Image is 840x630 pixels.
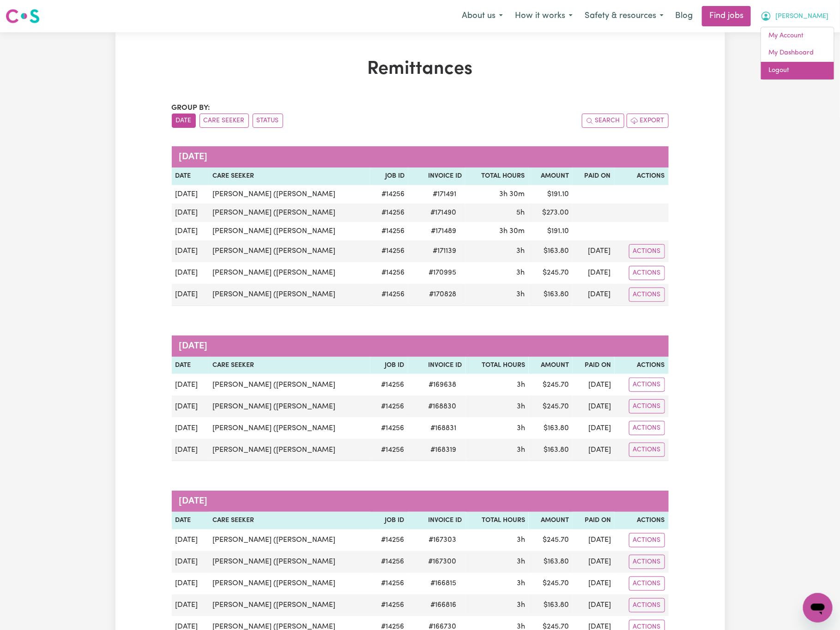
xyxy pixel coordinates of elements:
td: # 14256 [370,417,408,439]
td: [DATE] [573,551,614,573]
button: Actions [629,244,665,258]
td: [DATE] [172,262,209,284]
td: # 14256 [370,529,408,551]
th: Amount [529,512,573,529]
span: 3 hours 30 minutes [500,191,525,198]
span: # 167300 [423,556,462,567]
td: # 14256 [370,573,408,594]
img: Careseekers logo [6,8,40,24]
th: Job ID [370,168,408,185]
td: [PERSON_NAME] ([PERSON_NAME] [209,185,370,204]
td: [DATE] [172,439,209,461]
td: # 14256 [370,284,408,306]
span: # 166815 [425,578,462,589]
td: [DATE] [172,222,209,240]
td: [DATE] [573,417,614,439]
h1: Remittances [172,58,669,80]
button: Actions [629,399,665,414]
td: [DATE] [172,185,209,204]
span: 3 hours [517,558,525,565]
button: Actions [629,421,665,435]
th: Invoice ID [408,512,465,529]
td: [DATE] [172,573,209,594]
button: sort invoices by date [172,114,196,128]
caption: [DATE] [172,491,669,512]
span: [PERSON_NAME] [775,12,828,22]
td: # 14256 [370,439,408,461]
th: Care Seeker [209,168,370,185]
span: 3 hours [517,269,525,276]
td: $ 245.70 [529,374,573,396]
th: Paid On [573,168,615,185]
td: [DATE] [573,240,615,262]
span: # 168830 [423,401,462,412]
td: [PERSON_NAME] ([PERSON_NAME] [209,204,370,222]
caption: [DATE] [172,336,669,357]
td: # 14256 [370,594,408,616]
td: [PERSON_NAME] ([PERSON_NAME] [209,374,370,396]
td: [DATE] [573,374,614,396]
span: 3 hours [517,601,525,609]
span: 3 hours [517,425,525,432]
span: 3 hours [517,580,525,587]
span: 5 hours [517,209,525,216]
td: [DATE] [573,439,614,461]
button: Actions [629,378,665,392]
td: [DATE] [172,594,209,616]
td: # 14256 [370,240,408,262]
td: [DATE] [172,396,209,417]
th: Total Hours [466,512,529,529]
td: [DATE] [172,417,209,439]
th: Job ID [370,512,408,529]
td: [PERSON_NAME] ([PERSON_NAME] [209,551,370,573]
th: Paid On [573,512,614,529]
span: # 166816 [425,600,462,611]
button: Actions [629,555,665,569]
td: $ 163.80 [529,439,573,461]
th: Actions [615,357,669,374]
td: [PERSON_NAME] ([PERSON_NAME] [209,262,370,284]
td: # 14256 [370,185,408,204]
td: [PERSON_NAME] ([PERSON_NAME] [209,284,370,306]
span: # 170995 [423,267,462,278]
td: $ 273.00 [529,204,573,222]
td: [DATE] [172,551,209,573]
span: 3 hours [517,291,525,298]
td: [PERSON_NAME] ([PERSON_NAME] [209,240,370,262]
span: # 167303 [423,534,462,546]
td: [PERSON_NAME] ([PERSON_NAME] [209,529,370,551]
button: Export [627,114,669,128]
button: Actions [629,443,665,457]
td: $ 163.80 [529,417,573,439]
a: Find jobs [702,6,751,26]
th: Date [172,512,209,529]
td: [DATE] [172,204,209,222]
td: [DATE] [172,529,209,551]
th: Amount [529,168,573,185]
button: Actions [629,533,665,547]
span: 3 hours [517,247,525,255]
th: Job ID [370,357,408,374]
span: # 171490 [425,207,462,218]
td: [DATE] [172,374,209,396]
button: sort invoices by care seeker [199,114,249,128]
span: # 169638 [423,379,462,390]
span: Group by: [172,104,211,112]
iframe: Button to launch messaging window [803,593,833,623]
a: Careseekers logo [6,6,40,27]
td: $ 245.70 [529,262,573,284]
td: [PERSON_NAME] ([PERSON_NAME] [209,573,370,594]
button: Actions [629,288,665,302]
th: Care Seeker [209,512,370,529]
span: 3 hours [517,381,525,389]
td: [DATE] [172,284,209,306]
td: # 14256 [370,396,408,417]
td: [DATE] [573,573,614,594]
td: [DATE] [573,396,614,417]
th: Date [172,168,209,185]
td: $ 191.10 [529,185,573,204]
td: $ 245.70 [529,529,573,551]
td: [PERSON_NAME] ([PERSON_NAME] [209,417,370,439]
button: Actions [629,576,665,591]
button: Safety & resources [579,6,670,26]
